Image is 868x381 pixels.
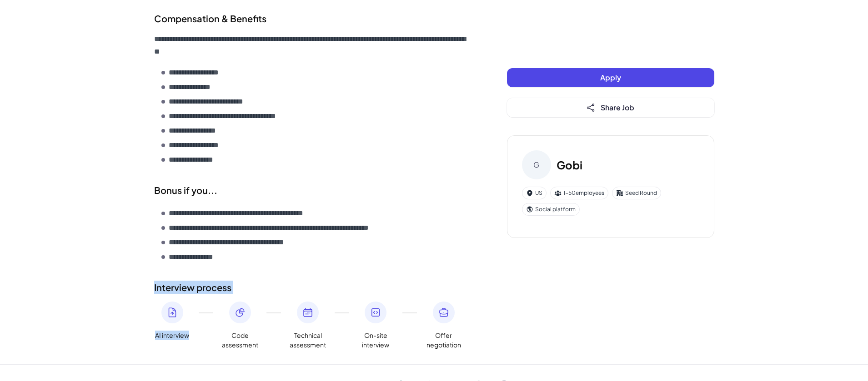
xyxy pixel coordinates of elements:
[507,98,714,117] button: Share Job
[154,281,471,294] h2: Interview process
[154,183,471,197] div: Bonus if you...
[522,150,551,179] div: G
[612,187,661,199] div: Seed Round
[522,187,547,199] div: US
[507,68,714,87] button: Apply
[522,203,580,216] div: Social platform
[222,331,258,350] span: Code assessment
[600,73,621,82] span: Apply
[357,331,394,350] span: On-site interview
[557,157,582,173] h3: Gobi
[550,187,608,199] div: 1-50 employees
[155,331,189,340] span: AI interview
[290,331,326,350] span: Technical assessment
[426,331,462,350] span: Offer negotiation
[154,12,471,25] div: Compensation & Benefits
[601,103,634,112] span: Share Job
